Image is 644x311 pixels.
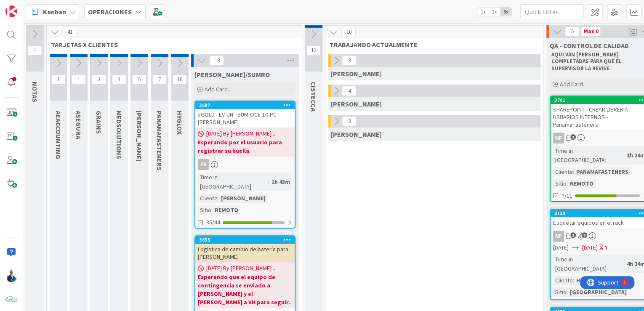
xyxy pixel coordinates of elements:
[135,111,144,162] span: KRESTON
[568,179,596,188] div: REMOTO
[198,205,211,215] div: Sitio
[553,243,569,252] span: [DATE]
[268,177,269,186] span: :
[570,232,576,238] span: 2
[331,130,382,138] span: FERNANDO
[194,70,270,79] span: IVOR/SUMRO
[5,5,17,17] img: Visit kanbanzone.com
[199,102,295,108] div: 3687
[51,40,291,49] span: TARJETAS X CLIENTES
[568,287,629,297] div: [GEOGRAPHIC_DATA]
[331,69,382,78] span: GABRIEL
[623,151,625,160] span: :
[195,101,295,109] div: 3687
[112,74,126,85] span: 1
[63,27,77,37] span: 41
[551,51,623,72] strong: AQUI VAN [PERSON_NAME] COMPLETADAS PARA QUE EL SUPERVISOR LA REVISE
[570,134,576,140] span: 1
[132,74,146,85] span: 5
[623,259,625,268] span: :
[583,29,598,34] div: Max 0
[342,86,356,96] span: 4
[582,243,598,252] span: [DATE]
[195,109,295,128] div: #GOLD - EV-UN - SUM-OCE-10-PC - [PERSON_NAME]
[520,4,583,19] input: Quick Filter...
[198,173,268,191] div: Time in [GEOGRAPHIC_DATA]
[95,111,103,134] span: GRAINS
[213,205,240,215] div: REMOTO
[155,111,164,170] span: PANAMAFASTENERS
[553,255,623,273] div: Time in [GEOGRAPHIC_DATA]
[205,85,232,93] span: Add Card...
[206,218,220,227] span: 35/44
[574,167,631,176] div: PANAMAFASTENERS
[210,56,224,66] span: 13
[198,159,209,170] div: FV
[573,276,574,285] span: :
[5,294,17,306] img: avatar
[75,111,83,139] span: ASEGURA
[195,236,295,262] div: 3655Logística de cambio de batería para [PERSON_NAME]
[553,179,567,188] div: Sitio
[5,270,17,282] img: GA
[573,167,574,176] span: :
[72,74,86,85] span: 1
[173,74,187,85] span: 10
[330,40,533,49] span: TRABAJANDO ACTUALMENTE
[574,276,600,285] div: HYGLOX
[605,243,608,252] div: Y
[195,244,295,262] div: Logística de cambio de batería para [PERSON_NAME]
[489,8,500,16] span: 2x
[500,8,511,16] span: 3x
[269,177,292,186] div: 1h 43m
[88,8,132,16] b: OPERACIONES
[92,74,106,85] span: 3
[477,8,489,16] span: 1x
[194,101,295,229] a: 3687#GOLD - EV-UN - SUM-OCE-10-PC - [PERSON_NAME][DATE] By [PERSON_NAME]...Esperando por el usuar...
[206,264,275,273] span: [DATE] By [PERSON_NAME]...
[553,276,573,285] div: Cliente
[342,56,356,66] span: 3
[553,146,623,165] div: Time in [GEOGRAPHIC_DATA]
[211,205,213,215] span: :
[560,80,587,88] span: Add Card...
[342,116,356,126] span: 3
[198,138,292,155] b: Esperando por el usuario para registrar su huella.
[219,194,268,203] div: [PERSON_NAME]
[553,287,567,297] div: Sitio
[18,1,38,11] span: Support
[54,111,63,159] span: AEACCOUNTING
[306,45,321,56] span: 12
[198,273,292,306] b: Esperando que el equipo de contingencia se enviado a [PERSON_NAME] y el [PERSON_NAME] a VH para s...
[567,179,568,188] span: :
[195,236,295,244] div: 3655
[28,45,42,56] span: 1
[553,167,573,176] div: Cliente
[115,111,123,159] span: MEDSOLUTIONS
[199,237,295,243] div: 3655
[31,82,39,102] span: NOTAS
[176,111,184,135] span: HYGLOX
[582,232,587,238] span: 8
[195,101,295,128] div: 3687#GOLD - EV-UN - SUM-OCE-10-PC - [PERSON_NAME]
[218,194,219,203] span: :
[553,231,564,242] div: NF
[562,191,572,200] span: 7/11
[195,159,295,170] div: FV
[198,194,218,203] div: Cliente
[553,133,564,144] div: NF
[567,287,568,297] span: :
[550,41,629,50] span: QA - CONTROL DE CALIDAD
[44,3,46,10] div: 1
[152,74,167,85] span: 7
[565,27,579,37] span: 5
[43,7,66,17] span: Kanban
[51,74,66,85] span: 1
[341,27,356,37] span: 10
[206,129,275,138] span: [DATE] By [PERSON_NAME]...
[309,82,318,112] span: CISTECCA
[331,100,382,108] span: NAVIL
